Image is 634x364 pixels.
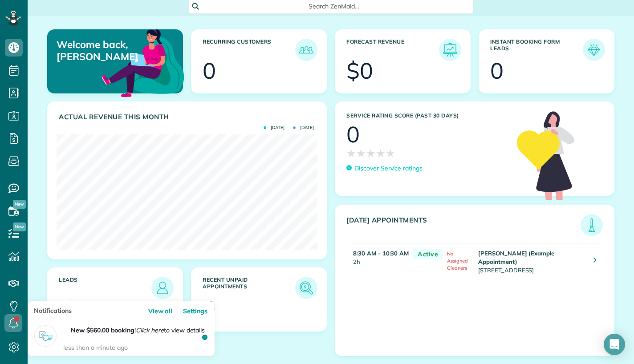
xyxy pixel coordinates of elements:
img: icon_leads-1bed01f49abd5b7fead27621c3d59655bb73ed531f8eeb49469d10e621d6b896.png [154,279,171,297]
td: 2h [346,243,409,279]
a: Settings [181,301,215,321]
div: 0 [490,60,504,82]
div: 0 [346,123,360,146]
h3: Notifications [28,301,102,320]
span: ★ [356,146,366,161]
h3: Service Rating score (past 30 days) [346,113,508,119]
p: Discover Service ratings [354,164,423,173]
span: ★ [376,146,386,161]
strong: [PERSON_NAME] (Example Appointment) [478,250,554,265]
div: 0 [203,298,216,320]
p: ! to view details [63,325,208,352]
a: Discover Service ratings [346,164,423,173]
img: icon_form_leads-04211a6a04a5b2264e4ee56bc0799ec3eb69b7e499cbb523a139df1d13a81ae0.png [585,41,603,59]
p: Welcome back, [PERSON_NAME]! [57,39,138,62]
td: [STREET_ADDRESS] [476,243,587,279]
a: View all [146,301,180,321]
img: icon_forecast_revenue-8c13a41c7ed35a8dcfafea3cbb826a0462acb37728057bba2d056411b612bbbe.png [441,41,459,59]
em: Click here [136,326,164,334]
img: dashboard_welcome-42a62b7d889689a78055ac9021e634bf52bae3f8056760290aed330b23ab8690.png [100,19,186,105]
span: New [13,200,26,209]
span: [DATE] [264,125,284,130]
div: 0 [203,60,216,82]
img: icon_recurring_customers-cf858462ba22bcd05b5a5880d41d6543d210077de5bb9ebc9590e49fd87d84ed.png [297,41,315,59]
h3: Actual Revenue this month [59,113,317,121]
h3: Leads [59,277,151,299]
h3: Forecast Revenue [346,39,439,61]
img: icon_unpaid_appointments-47b8ce3997adf2238b356f14209ab4cced10bd1f174958f3ca8f1d0dd7fffeee.png [297,279,315,297]
strong: 8:30 AM - 10:30 AM [353,250,409,257]
span: [DATE] [293,125,314,130]
img: new_booking-6a8af1870cdd45507f6d77ebc86f5d0a853ee7754478b590b929243bb8ac3c8d.png [34,325,57,347]
span: ★ [366,146,376,161]
img: icon_todays_appointments-901f7ab196bb0bea1936b74009e4eb5ffbc2d2711fa7634e0d609ed5ef32b18b.png [583,216,601,234]
a: New $560.00 booking!Click hereto view detailsless than a minute ago [28,321,215,356]
h3: [DATE] Appointments [346,216,581,236]
time: less than a minute ago [63,344,206,352]
span: No Assigned Cleaners [447,251,468,271]
span: ★ [346,146,356,161]
strong: New $560.00 booking [71,326,134,334]
span: Active [413,249,443,260]
h3: Recent unpaid appointments [203,277,295,299]
div: 0 [59,298,72,320]
div: $0 [346,60,373,82]
span: New [13,222,26,231]
h3: Instant Booking Form Leads [490,39,583,61]
span: ★ [386,146,395,161]
div: Open Intercom Messenger [604,334,625,355]
h3: Recurring Customers [203,39,295,61]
